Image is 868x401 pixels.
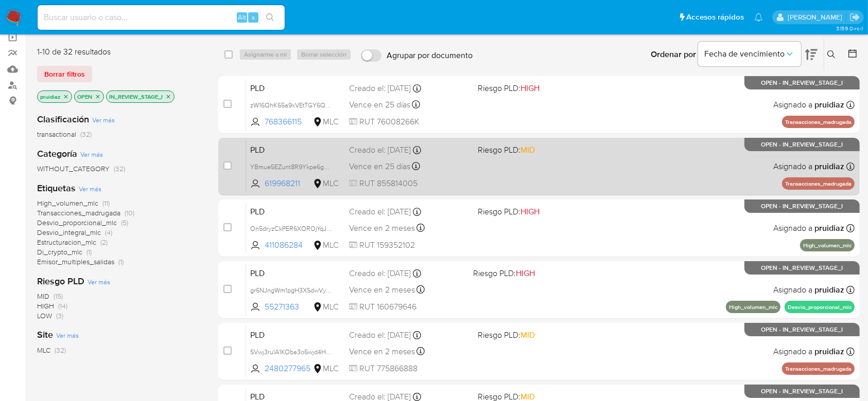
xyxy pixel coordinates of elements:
a: Notificaciones [754,13,763,22]
a: Salir [849,12,860,23]
span: Accesos rápidos [686,12,744,23]
button: search-icon [259,10,281,25]
input: Buscar usuario o caso... [38,11,285,24]
p: pablo.ruidiaz@mercadolibre.com [788,12,846,22]
span: Alt [238,12,246,22]
span: 3.159.0-rc-1 [836,24,863,32]
span: s [252,12,255,22]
